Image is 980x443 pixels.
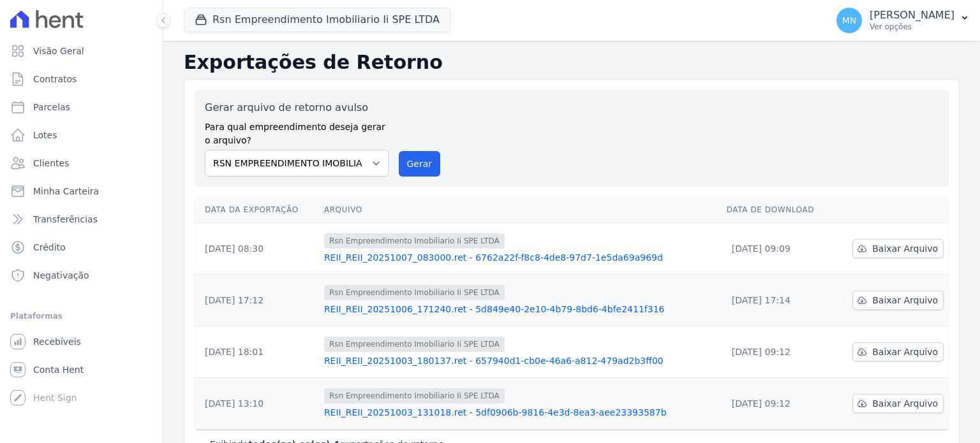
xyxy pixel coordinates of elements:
span: Rsn Empreendimento Imobiliario Ii SPE LTDA [324,337,505,352]
a: Baixar Arquivo [852,291,944,310]
span: Baixar Arquivo [872,294,938,307]
label: Para qual empreendimento deseja gerar o arquivo? [205,115,389,147]
td: [DATE] 08:30 [195,223,319,275]
a: REII_REII_20251007_083000.ret - 6762a22f-f8c8-4de8-97d7-1e5da69a969d [324,251,716,264]
span: Parcelas [33,101,70,113]
td: [DATE] 17:12 [195,275,319,326]
a: Visão Geral [5,38,158,64]
span: Negativação [33,269,89,282]
button: MN [PERSON_NAME] Ver opções [826,3,980,38]
span: Rsn Empreendimento Imobiliario Ii SPE LTDA [324,388,505,403]
span: Rsn Empreendimento Imobiliario Ii SPE LTDA [324,233,505,249]
td: [DATE] 09:12 [722,378,833,430]
th: Data de Download [722,197,833,223]
span: Contratos [33,73,77,85]
a: Baixar Arquivo [852,239,944,258]
a: Crédito [5,235,158,260]
a: Baixar Arquivo [852,394,944,413]
span: Clientes [33,157,69,170]
a: Transferências [5,207,158,232]
h2: Exportações de Retorno [184,51,960,74]
a: Negativação [5,263,158,288]
span: Baixar Arquivo [872,242,938,255]
button: Gerar [399,151,441,177]
div: Plataformas [10,309,152,324]
span: Lotes [33,129,57,142]
a: Conta Hent [5,357,158,382]
span: Crédito [33,241,66,254]
a: REII_REII_20251003_131018.ret - 5df0906b-9816-4e3d-8ea3-aee23393587b [324,406,716,419]
td: [DATE] 09:12 [722,326,833,378]
th: Data da Exportação [195,197,319,223]
th: Arquivo [319,197,722,223]
p: Ver opções [870,22,954,32]
span: Visão Geral [33,45,84,57]
span: Minha Carteira [33,185,99,198]
button: Rsn Empreendimento Imobiliario Ii SPE LTDA [184,8,450,32]
a: Minha Carteira [5,178,158,204]
p: [PERSON_NAME] [870,9,954,22]
a: Contratos [5,66,158,92]
a: Baixar Arquivo [852,342,944,361]
span: MN [842,16,857,25]
td: [DATE] 13:10 [195,378,319,430]
span: Baixar Arquivo [872,345,938,358]
span: Transferências [33,213,98,226]
a: Parcelas [5,94,158,120]
span: Recebíveis [33,335,81,348]
td: [DATE] 17:14 [722,275,833,326]
span: Rsn Empreendimento Imobiliario Ii SPE LTDA [324,285,505,300]
a: REII_REII_20251006_171240.ret - 5d849e40-2e10-4b79-8bd6-4bfe2411f316 [324,303,716,316]
a: REII_REII_20251003_180137.ret - 657940d1-cb0e-46a6-a812-479ad2b3ff00 [324,354,716,367]
td: [DATE] 18:01 [195,326,319,378]
label: Gerar arquivo de retorno avulso [205,100,389,115]
td: [DATE] 09:09 [722,223,833,275]
a: Recebíveis [5,329,158,354]
span: Baixar Arquivo [872,397,938,410]
span: Conta Hent [33,363,84,376]
a: Lotes [5,122,158,148]
a: Clientes [5,150,158,176]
